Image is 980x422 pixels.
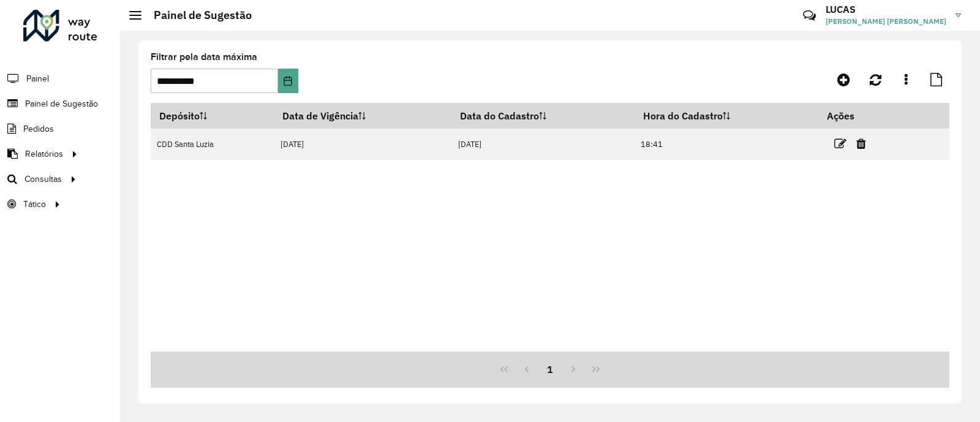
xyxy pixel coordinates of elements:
td: [DATE] [274,129,451,160]
h2: Painel de Sugestão [141,9,252,22]
td: [DATE] [451,129,635,160]
span: Painel de Sugestão [25,97,98,110]
td: CDD Santa Luzia [151,129,274,160]
span: Pedidos [23,122,54,135]
a: Excluir [856,135,866,152]
th: Ações [818,103,892,129]
td: 18:41 [635,129,818,160]
th: Hora do Cadastro [635,103,818,129]
a: Contato Rápido [796,2,823,29]
span: Relatórios [25,148,63,160]
h3: LUCAS [826,4,946,15]
label: Filtrar pela data máxima [151,50,257,64]
span: Tático [23,198,46,211]
button: Choose Date [278,69,298,93]
a: Editar [834,135,846,152]
span: [PERSON_NAME] [PERSON_NAME] [826,16,946,27]
span: Consultas [24,173,62,186]
th: Data de Vigência [274,103,451,129]
th: Data do Cadastro [451,103,635,129]
button: 1 [538,358,562,381]
span: Painel [26,72,49,85]
th: Depósito [151,103,274,129]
